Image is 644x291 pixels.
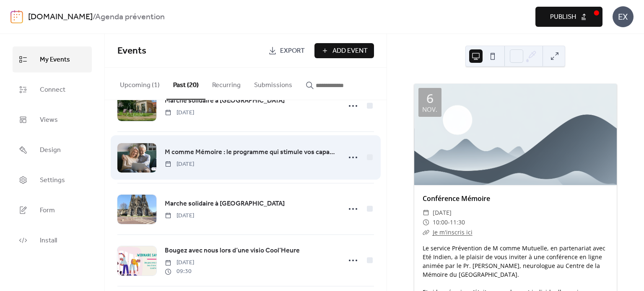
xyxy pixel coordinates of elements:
[423,217,429,227] div: ​
[95,9,165,25] b: Agenda prévention
[40,234,57,247] span: Install
[166,68,205,100] button: Past (20)
[423,194,490,203] a: Conférence Mémoire
[262,43,311,58] a: Export
[165,95,285,106] a: Marche solidaire à [GEOGRAPHIC_DATA]
[423,208,429,218] div: ​
[10,10,23,23] img: logo
[165,147,336,158] a: M comme Mémoire : le programme qui stimule vos capacités cérébrales
[28,9,93,25] a: [DOMAIN_NAME]
[165,267,194,276] span: 09:30
[165,198,285,209] a: Marche solidaire à [GEOGRAPHIC_DATA]
[314,43,374,58] button: Add Event
[40,53,70,67] span: My Events
[422,106,437,113] div: nov.
[165,160,194,169] span: [DATE]
[535,7,602,27] button: Publish
[113,68,166,99] button: Upcoming (1)
[433,228,473,236] a: Je m'inscris ici
[448,217,450,227] span: -
[165,199,285,209] span: Marche solidaire à [GEOGRAPHIC_DATA]
[40,83,65,97] span: Connect
[450,217,465,227] span: 11:30
[13,107,92,133] a: Views
[165,108,194,117] span: [DATE]
[40,204,55,217] span: Form
[205,68,247,99] button: Recurring
[13,46,92,72] a: My Events
[117,42,146,60] span: Events
[40,113,58,127] span: Views
[247,68,299,99] button: Submissions
[165,246,300,256] span: Bougez avec nous lors d’une visio Cool’Heure
[433,217,448,227] span: 10:00
[13,167,92,193] a: Settings
[433,208,452,218] span: [DATE]
[165,96,285,106] span: Marche solidaire à [GEOGRAPHIC_DATA]
[423,227,429,237] div: ​
[93,9,95,25] b: /
[332,46,368,56] span: Add Event
[550,12,576,22] span: Publish
[280,46,305,56] span: Export
[165,245,300,256] a: Bougez avec nous lors d’une visio Cool’Heure
[426,92,434,105] div: 6
[13,227,92,253] a: Install
[13,197,92,223] a: Form
[165,211,194,220] span: [DATE]
[13,137,92,163] a: Design
[13,77,92,103] a: Connect
[165,258,194,267] span: [DATE]
[40,174,65,187] span: Settings
[613,6,634,27] div: EX
[40,144,61,157] span: Design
